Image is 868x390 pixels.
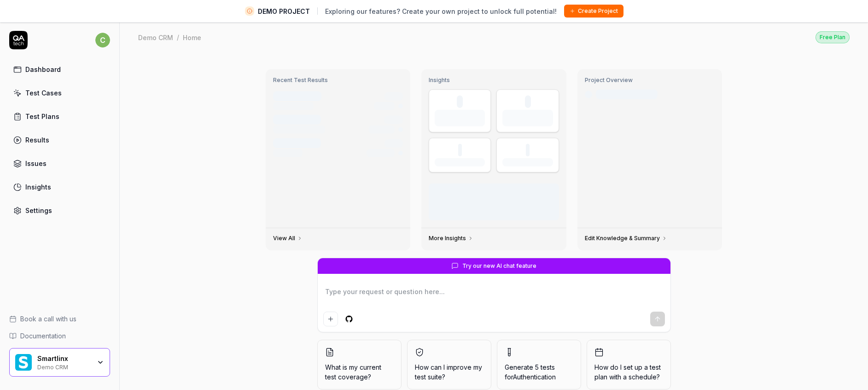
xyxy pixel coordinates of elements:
a: Book a call with us [9,314,110,324]
div: Insights [25,182,51,192]
button: Generate 5 tests forAuthentication [497,340,581,390]
a: Insights [9,178,110,196]
div: GitHub Push • main [273,125,325,134]
a: Test Plans [9,107,110,125]
img: Smartlinx Logo [15,354,32,371]
div: Demo CRM [37,363,91,370]
div: Smartlinx [37,355,91,363]
a: More Insights [429,235,473,242]
div: Settings [25,206,52,215]
div: 12 tests [374,102,395,110]
button: Smartlinx LogoSmartlinxDemo CRM [9,348,110,377]
a: Documentation [9,331,110,341]
div: 0 [457,95,463,108]
span: How do I set up a test plan with a schedule? [594,362,663,382]
div: Home [183,33,201,42]
div: 8/12 tests [368,125,395,134]
button: What is my current test coverage? [317,340,402,390]
div: [DATE] [384,139,403,148]
span: How can I improve my test suite? [415,362,484,382]
div: Test run #1233 [273,115,321,124]
a: View All [273,235,303,242]
div: 12/12 tests [367,149,395,157]
span: c [95,33,110,47]
a: Issues [9,154,110,172]
h3: Recent Test Results [273,77,403,84]
span: Generate 5 tests for Authentication [505,363,556,381]
div: - [458,144,462,156]
button: How do I set up a test plan with a schedule? [587,340,671,390]
a: Test Cases [9,84,110,102]
a: Dashboard [9,60,110,78]
div: Test run #1232 [273,138,321,148]
a: Edit Knowledge & Summary [585,235,667,242]
div: 0 [525,95,531,108]
span: Book a call with us [20,314,76,324]
div: / [177,33,179,42]
span: DEMO PROJECT [258,6,310,16]
button: Add attachment [323,312,338,326]
button: Create Project [564,5,623,18]
div: Test Executions (last 30 days) [435,110,485,126]
a: Free Plan [816,31,850,43]
div: Manual Trigger [273,102,314,110]
div: Avg Duration [502,158,553,166]
h3: Insights [429,77,559,84]
div: Success Rate [435,158,485,166]
button: c [95,31,110,49]
div: Test Cases (enabled) [502,110,553,126]
div: Last crawled [DATE] [596,89,658,99]
span: Documentation [20,331,66,341]
div: Scheduled [273,149,303,157]
div: - [526,144,530,156]
span: Try our new AI chat feature [462,262,536,270]
div: 4h ago [384,116,403,124]
div: Test run #1234 [273,91,321,101]
span: What is my current test coverage? [325,362,394,382]
div: Demo CRM [138,33,173,42]
div: Free Plan [816,31,850,43]
h3: Project Overview [585,77,715,84]
button: How can I improve my test suite? [407,340,491,390]
div: 2h ago [384,92,403,100]
span: Exploring our features? Create your own project to unlock full potential! [325,6,557,16]
div: Test Plans [25,112,59,121]
div: Dashboard [25,65,61,74]
a: Settings [9,201,110,219]
a: Results [9,131,110,149]
div: Issues [25,159,47,168]
div: Results [25,135,49,145]
div: Test Cases [25,88,62,98]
